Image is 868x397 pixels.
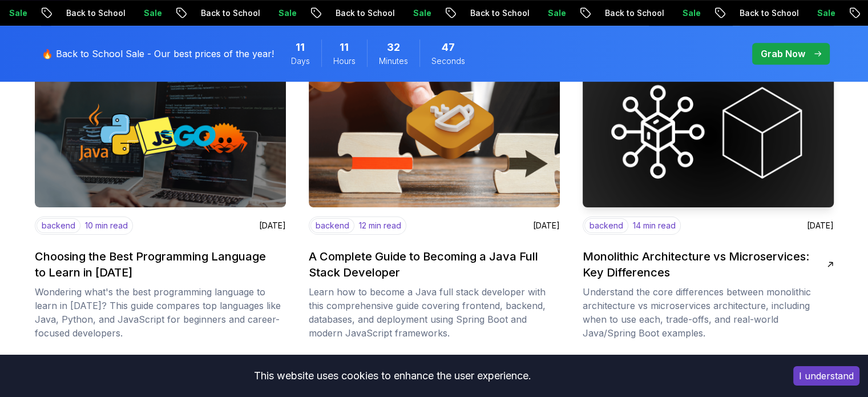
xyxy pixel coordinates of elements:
[458,7,536,19] p: Back to School
[583,285,834,340] p: Understand the core differences between monolithic architecture vs microservices architecture, in...
[442,39,455,55] span: 47 Seconds
[9,363,776,388] div: This website uses cookies to enhance the user experience.
[309,65,560,340] a: imagebackend12 min read[DATE]A Complete Guide to Becoming a Java Full Stack DeveloperLearn how to...
[324,7,401,19] p: Back to School
[35,285,286,340] p: Wondering what's the best programming language to learn in [DATE]? This guide compares top langua...
[387,39,400,55] span: 32 Minutes
[576,61,840,211] img: image
[259,220,286,231] p: [DATE]
[671,7,707,19] p: Sale
[35,65,286,207] img: image
[54,7,132,19] p: Back to School
[296,39,305,55] span: 11 Days
[35,248,279,280] h2: Choosing the Best Programming Language to Learn in [DATE]
[761,47,805,61] p: Grab Now
[189,7,267,19] p: Back to School
[728,7,805,19] p: Back to School
[807,220,834,231] p: [DATE]
[431,55,465,67] span: Seconds
[267,7,303,19] p: Sale
[584,218,628,233] p: backend
[805,7,842,19] p: Sale
[37,218,80,233] p: backend
[583,248,827,280] h2: Monolithic Architecture vs Microservices: Key Differences
[309,65,560,207] img: image
[310,218,354,233] p: backend
[291,55,310,67] span: Days
[793,366,859,386] button: Accept cookies
[401,7,438,19] p: Sale
[340,39,349,55] span: 11 Hours
[333,55,356,67] span: Hours
[583,65,834,340] a: imagebackend14 min read[DATE]Monolithic Architecture vs Microservices: Key DifferencesUnderstand ...
[379,55,408,67] span: Minutes
[132,7,168,19] p: Sale
[633,220,676,231] p: 14 min read
[593,7,671,19] p: Back to School
[536,7,572,19] p: Sale
[533,220,560,231] p: [DATE]
[309,285,560,340] p: Learn how to become a Java full stack developer with this comprehensive guide covering frontend, ...
[359,220,401,231] p: 12 min read
[85,220,128,231] p: 10 min read
[309,248,553,280] h2: A Complete Guide to Becoming a Java Full Stack Developer
[42,47,274,61] p: 🔥 Back to School Sale - Our best prices of the year!
[35,65,286,340] a: imagebackend10 min read[DATE]Choosing the Best Programming Language to Learn in [DATE]Wondering w...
